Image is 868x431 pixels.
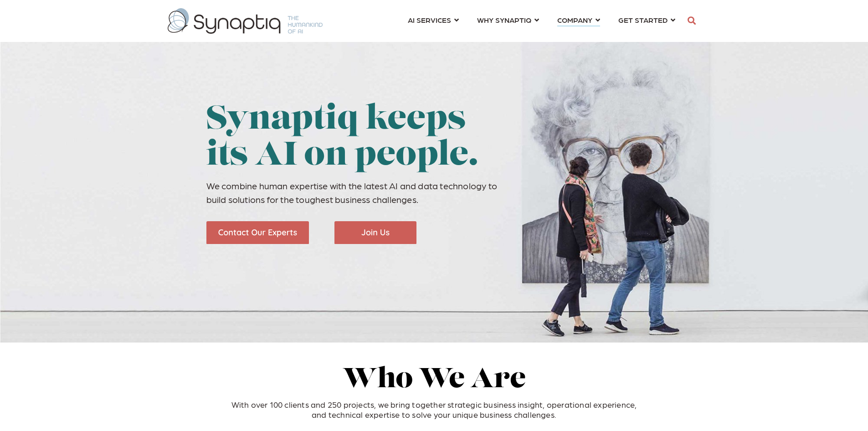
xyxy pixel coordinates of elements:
p: With over 100 clients and 250 projects, we bring together strategic business insight, operational... [229,400,639,419]
h2: Who We Are [229,365,639,395]
nav: menu [399,5,684,37]
span: WHY SYNAPTIQ [477,14,531,26]
img: synaptiq logo-1 [168,8,323,34]
span: COMPANY [557,14,592,26]
p: We combine human expertise with the latest AI and data technology to build solutions for the toug... [206,179,506,206]
span: GET STARTED [618,14,668,26]
a: GET STARTED [618,11,675,28]
a: COMPANY [557,11,600,28]
a: AI SERVICES [408,11,459,28]
img: Contact Our Experts [206,221,309,244]
span: AI SERVICES [408,14,451,26]
a: WHY SYNAPTIQ [477,11,539,28]
img: Join Us [334,221,416,244]
span: Synaptiq keeps its AI on people. [206,104,478,173]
